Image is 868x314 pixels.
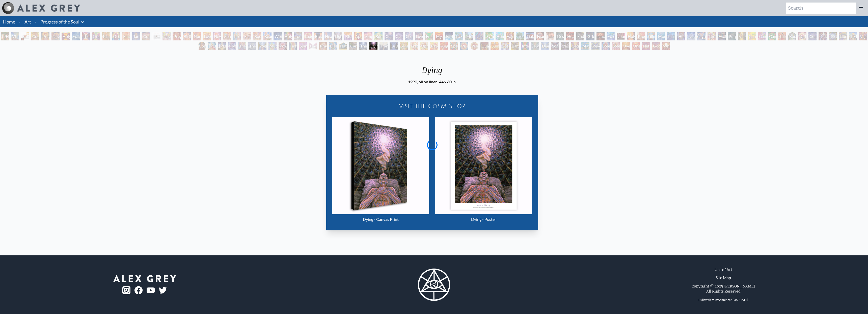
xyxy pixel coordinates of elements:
[440,42,448,50] div: Angel Skin
[379,42,388,50] div: Transfiguration
[319,42,327,50] div: Praying Hands
[228,42,236,50] div: Mystic Eye
[596,32,605,40] div: Nuclear Crucifixion
[501,42,509,50] div: Cosmic Elf
[17,16,22,27] li: ·
[480,42,489,50] div: Guardian of Infinite Vision
[41,32,49,40] div: Praying
[445,32,453,40] div: Earth Energies
[253,32,261,40] div: Boo-boo
[460,42,468,50] div: Vision Crystal
[470,42,478,50] div: Vision [PERSON_NAME]
[738,32,746,40] div: Vision Tree
[748,32,756,40] div: Cannabis Mudra
[491,42,499,50] div: Sunyata
[21,32,29,40] div: Body, Mind, Spirit
[349,42,357,50] div: Caring
[364,32,372,40] div: Empowerment
[566,32,574,40] div: Headache
[829,32,837,40] div: Deities & Demons Drinking from the Milky Pool
[496,32,504,40] div: Humming Bird
[248,42,256,50] div: Theologue
[332,214,429,224] div: Dying - Canvas Print
[203,32,211,40] div: Love Circuit
[475,32,483,40] div: Lilacs
[369,42,377,50] div: Dying
[551,42,559,50] div: Song of Vajra Being
[152,32,160,40] div: [DEMOGRAPHIC_DATA] Embryo
[576,32,584,40] div: Endarkenment
[31,32,39,40] div: Contemplation
[556,32,564,40] div: Despair
[506,32,514,40] div: Vajra Horse
[198,42,206,50] div: Cosmic [DEMOGRAPHIC_DATA]
[627,32,635,40] div: Holy Fire
[581,42,589,50] div: Mayan Being
[299,42,307,50] div: Spirit Animates the Flesh
[233,32,241,40] div: Promise
[332,117,429,224] a: Dying - Canvas Print
[435,32,443,40] div: Mysteriosa 2
[612,42,620,50] div: Steeplehead 2
[687,32,695,40] div: Networks
[415,32,423,40] div: Love is a Cosmic Force
[420,42,428,50] div: Ophanic Eyelash
[344,32,352,40] div: Kiss of the [MEDICAL_DATA]
[768,32,776,40] div: Cannabacchus
[374,32,383,40] div: Bond
[332,117,429,214] img: Dying - Canvas Print
[465,32,473,40] div: Metamorphosis
[92,32,100,40] div: One Taste
[329,42,337,50] div: Blessing Hand
[309,42,317,50] div: Hands that See
[193,32,201,40] div: Nursing
[385,32,393,40] div: Cosmic Creativity
[329,98,535,114] a: Visit the CoSM Shop
[652,42,660,50] div: Godself
[405,32,413,40] div: Cosmic Lovers
[561,42,569,50] div: Vajra Being
[516,32,524,40] div: Tree & Person
[526,32,534,40] div: Gaia
[798,32,806,40] div: DMT - The Spirit Molecule
[450,42,458,50] div: Spectral Lotus
[591,42,600,50] div: Peyote Being
[657,32,665,40] div: Monochord
[758,32,766,40] div: Cannabis Sutra
[162,32,171,40] div: Newborn
[716,275,731,281] a: Site Map
[786,3,856,14] input: Search
[243,32,251,40] div: Family
[304,32,312,40] div: Laughing Man
[511,42,519,50] div: Bardo Being
[778,32,786,40] div: Third Eye Tears of Joy
[40,18,79,25] a: Progress of the Soul
[708,32,716,40] div: The Shulgins and their Alchemical Angels
[263,32,272,40] div: Reading
[314,32,322,40] div: Breathing
[359,42,367,50] div: The Soul Finds It's Way
[289,42,297,50] div: Firewalking
[82,32,90,40] div: The Kiss
[410,42,418,50] div: Fractal Eyes
[696,296,750,304] div: Built with ❤ in
[268,42,277,50] div: Mudra
[408,79,456,85] div: 1990, oil on linen, 44 x 60 in.
[632,42,640,50] div: One
[642,42,650,50] div: Net of Being
[819,32,827,40] div: Dissectional Art for Tool's Lateralus CD
[159,287,167,294] img: twitter-logo.png
[390,42,398,50] div: Original Face
[334,32,342,40] div: Lightweaver
[408,66,456,79] div: Dying
[258,42,266,50] div: Yogi & the Möbius Sphere
[485,32,494,40] div: Symbiosis: Gall Wasp & Oak Tree
[536,32,544,40] div: Fear
[400,42,408,50] div: Seraphic Transport Docking on the Third Eye
[354,32,362,40] div: Aperture
[62,32,70,40] div: Holy Grail
[788,32,796,40] div: Body/Mind as a Vibratory Field of Energy
[541,42,549,50] div: Diamond Being
[430,42,438,50] div: Psychomicrograph of a Fractal Paisley Cherub Feather Tip
[279,42,287,50] div: Power to the Peaceful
